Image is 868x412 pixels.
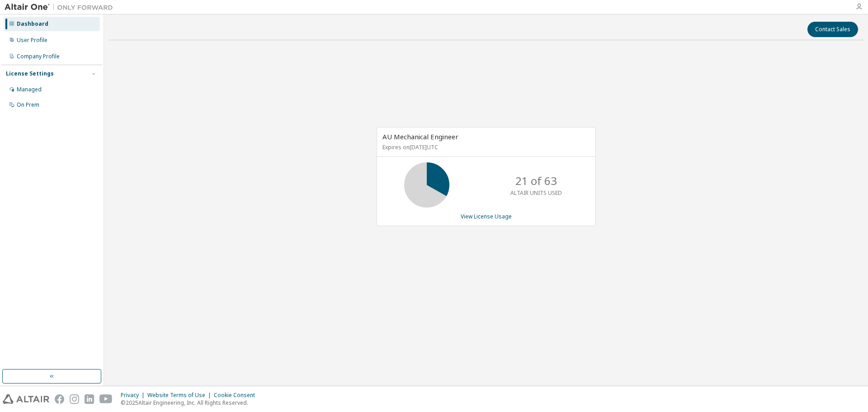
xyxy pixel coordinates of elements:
div: Dashboard [17,20,48,28]
p: © 2025 Altair Engineering, Inc. All Rights Reserved. [121,399,260,407]
div: Company Profile [17,53,60,60]
img: facebook.svg [55,394,64,404]
div: On Prem [17,101,39,109]
a: View License Usage [461,213,512,220]
p: 21 of 63 [515,173,557,189]
div: Website Terms of Use [147,392,214,399]
img: linkedin.svg [85,394,94,404]
div: Privacy [121,392,147,399]
div: License Settings [6,70,54,77]
p: Expires on [DATE] UTC [382,143,588,151]
img: Altair One [5,3,118,12]
div: User Profile [17,37,47,44]
button: Contact Sales [807,22,858,37]
img: instagram.svg [70,394,79,404]
span: AU Mechanical Engineer [382,132,458,141]
p: ALTAIR UNITS USED [510,189,562,197]
img: youtube.svg [99,394,113,404]
div: Cookie Consent [214,392,260,399]
div: Managed [17,86,42,93]
img: altair_logo.svg [3,394,49,404]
